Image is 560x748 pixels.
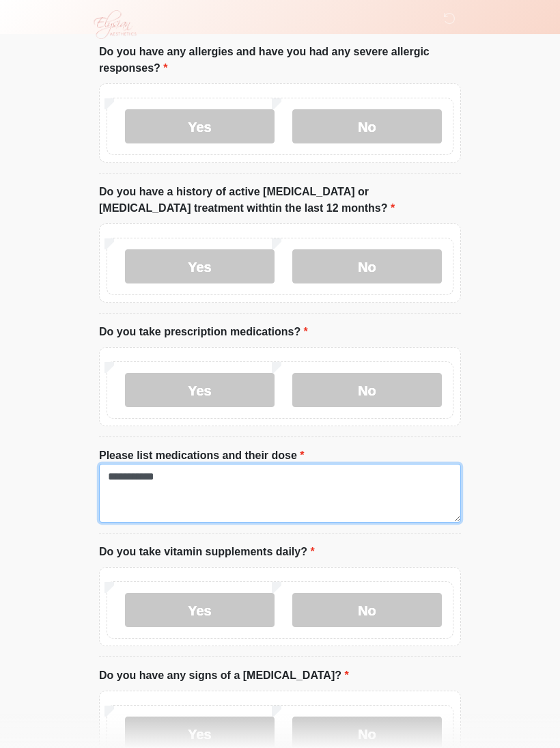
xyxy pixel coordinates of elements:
[125,373,275,407] label: Yes
[125,249,275,283] label: Yes
[99,667,349,684] label: Do you have any signs of a [MEDICAL_DATA]?
[292,373,442,407] label: No
[99,544,315,560] label: Do you take vitamin supplements daily?
[292,249,442,283] label: No
[292,593,442,627] label: No
[99,44,461,77] label: Do you have any allergies and have you had any severe allergic responses?
[125,109,275,143] label: Yes
[85,10,143,39] img: Elysian Aesthetics Logo
[292,109,442,143] label: No
[125,593,275,627] label: Yes
[99,447,305,464] label: Please list medications and their dose
[99,324,308,340] label: Do you take prescription medications?
[99,184,461,217] label: Do you have a history of active [MEDICAL_DATA] or [MEDICAL_DATA] treatment withtin the last 12 mo...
